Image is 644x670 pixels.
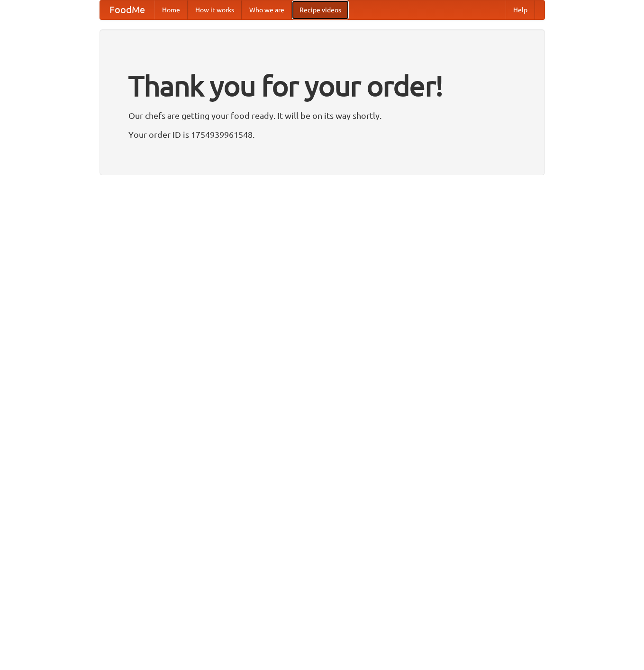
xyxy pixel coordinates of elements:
[188,0,242,19] a: How it works
[100,0,154,19] a: FoodMe
[242,0,292,19] a: Who we are
[292,0,349,19] a: Recipe videos
[128,127,516,142] p: Your order ID is 1754939961548.
[128,108,516,123] p: Our chefs are getting your food ready. It will be on its way shortly.
[154,0,188,19] a: Home
[128,63,516,108] h1: Thank you for your order!
[506,0,535,19] a: Help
